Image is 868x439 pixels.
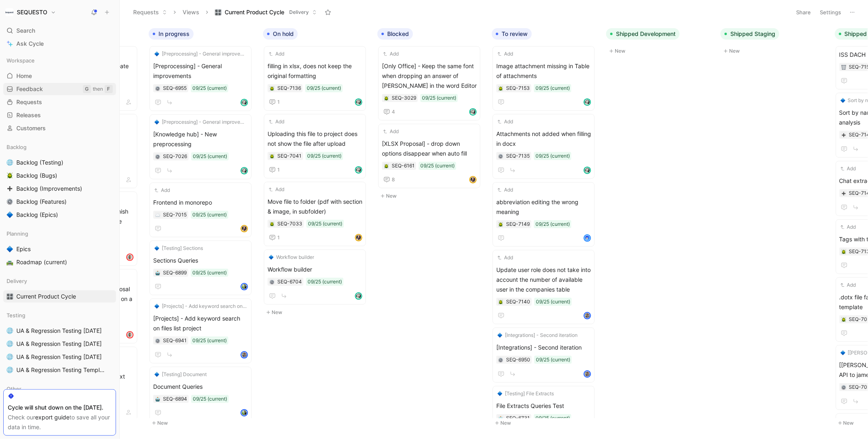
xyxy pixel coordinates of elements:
[496,197,591,217] span: abbreviation editing the wrong meaning
[83,85,91,93] div: G
[105,85,113,93] div: F
[192,269,227,277] div: 09/25 (current)
[155,339,160,343] img: ⚙️
[841,190,847,196] button: ➕
[269,279,275,285] button: ⚙️
[3,351,116,363] a: 🌐UA & Regression Testing [DATE]
[153,129,248,149] span: [Knowledge hub] - New preprocessing
[127,332,133,338] img: avatar
[384,164,389,169] img: 🪲
[496,331,579,339] button: 🔷[Integrations] - Second iteration
[377,28,413,40] button: Blocked
[155,270,161,276] button: 🤖
[3,54,116,67] div: Workspace
[268,185,286,194] button: Add
[163,269,187,277] div: SEQ-6899
[585,99,590,105] img: avatar
[16,124,46,132] span: Customers
[493,114,595,179] a: AddAttachments not added when filling in docx09/25 (current)avatar
[7,277,27,285] span: Delivery
[498,357,504,363] div: ⚙️
[16,198,67,206] span: Backlog (Features)
[150,183,252,237] a: AddFrontend in monorepo09/25 (current)avatar
[496,186,514,194] button: Add
[3,275,116,303] div: Delivery🎛️Current Product Cycle
[793,7,815,18] button: Share
[7,341,13,347] img: 🌐
[153,370,208,379] button: 🔷[Testing] Document
[269,255,274,260] img: 🔷
[498,154,503,159] img: ⚙️
[163,152,187,160] div: SEQ-7026
[215,9,221,16] img: 🎛️
[3,196,116,208] a: ⚙️Backlog (Features)
[536,298,570,306] div: 09/25 (current)
[192,336,227,345] div: 09/25 (current)
[263,308,371,317] button: New
[16,366,105,374] span: UA & Regression Testing Template
[422,94,456,102] div: 09/25 (current)
[163,336,187,345] div: SEQ-6941
[155,338,161,343] div: ⚙️
[498,222,503,227] img: 🪲
[498,333,502,338] img: 🔷
[225,8,284,16] span: Current Product Cycle
[498,300,503,305] img: 🪲
[153,198,248,207] span: Frontend in monorepo
[16,353,102,361] span: UA & Regression Testing [DATE]
[3,275,116,287] div: Delivery
[616,30,676,38] span: Shipped Development
[270,280,274,285] img: ⚙️
[377,191,485,201] button: New
[3,96,116,108] a: Requests
[384,95,389,101] button: 🪲
[277,278,302,286] div: SEQ-6704
[356,99,361,105] img: avatar
[277,84,301,92] div: SEQ-7136
[154,120,159,125] img: 🔷
[153,256,248,265] span: Sections Queries
[3,141,116,153] div: Backlog
[7,172,13,179] img: 🪲
[841,250,846,254] img: 🪲
[841,316,847,322] button: 🪲
[841,350,846,355] img: 🔷
[5,244,15,254] button: 🔷
[730,30,775,38] span: Shipped Staging
[16,98,42,106] span: Requests
[7,311,25,319] span: Testing
[5,197,15,207] button: ⚙️
[7,212,13,218] img: 🔷
[498,153,504,159] div: ⚙️
[16,39,44,49] span: Ask Cycle
[158,30,190,38] span: In progress
[277,220,302,228] div: SEQ-7033
[498,221,504,227] div: 🪲
[154,51,159,56] img: 🔷
[150,299,252,363] a: 🔷[Projects] - Add keyword search on files list project[Projects] - Add keyword search on files li...
[150,114,252,179] a: 🔷[Preprocessing] - General improvements[Knowledge hub] - New preprocessing09/25 (current)avatar
[153,50,248,58] button: 🔷[Preprocessing] - General improvements
[268,97,281,107] button: 1
[263,28,298,40] button: On hold
[155,212,161,218] div: ☁️
[153,314,248,333] span: [Projects] - Add keyword search on files list project
[3,122,116,134] a: Customers
[3,309,116,321] div: Testing
[5,257,15,267] button: 🛣️
[356,293,361,299] img: avatar
[839,281,857,289] button: Add
[496,343,591,352] span: [Integrations] - Second iteration
[179,6,203,18] button: Views
[3,25,116,37] div: Search
[5,8,13,16] img: SEQUESTO
[498,299,504,305] div: 🪲
[3,364,116,376] a: 🌐UA & Regression Testing Template
[155,154,161,159] button: ⚙️
[506,84,530,92] div: SEQ-7153
[3,290,116,303] a: 🎛️Current Product Cycle
[536,84,570,92] div: 09/25 (current)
